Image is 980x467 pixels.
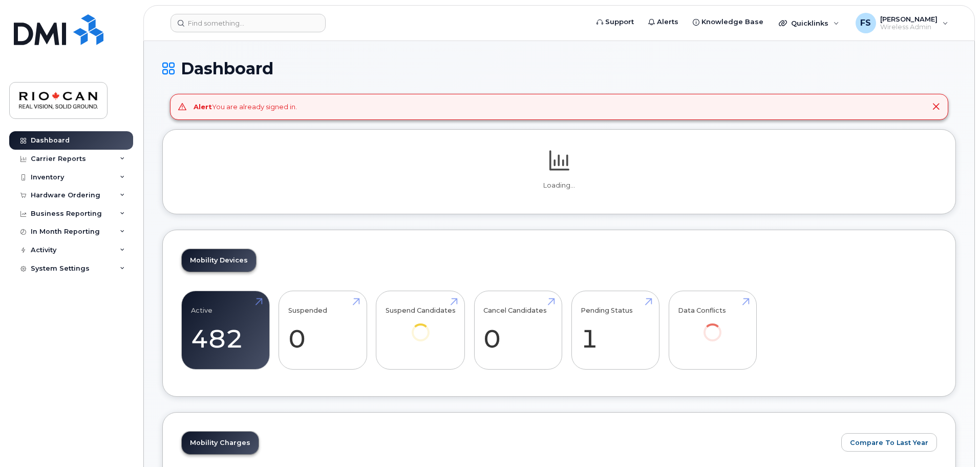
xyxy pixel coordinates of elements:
[182,432,259,454] a: Mobility Charges
[191,296,260,364] a: Active 482
[841,433,937,452] button: Compare To Last Year
[162,59,956,77] h1: Dashboard
[581,296,650,364] a: Pending Status 1
[194,103,212,111] strong: Alert
[483,296,552,364] a: Cancel Candidates 0
[182,249,256,272] a: Mobility Devices
[288,296,357,364] a: Suspended 0
[850,438,928,448] span: Compare To Last Year
[194,102,297,112] div: You are already signed in.
[678,296,747,355] a: Data Conflicts
[386,296,456,355] a: Suspend Candidates
[181,181,937,190] p: Loading...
